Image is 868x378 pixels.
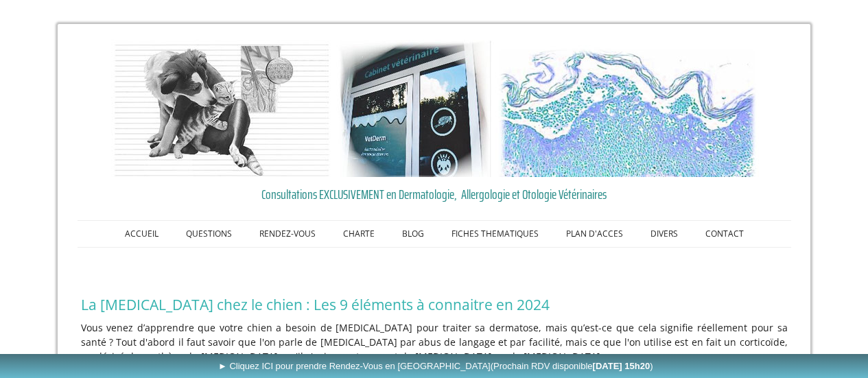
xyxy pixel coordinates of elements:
[491,361,653,371] span: (Prochain RDV disponible )
[81,296,788,314] h1: La [MEDICAL_DATA] chez le chien : Les 9 éléments à connaitre en 2024
[552,221,637,247] a: PLAN D'ACCES
[246,221,329,247] a: RENDEZ-VOUS
[329,221,388,247] a: CHARTE
[692,221,758,247] a: CONTACT
[388,221,438,247] a: BLOG
[172,221,246,247] a: QUESTIONS
[81,320,788,364] p: Vous venez d’apprendre que votre chien a besoin de [MEDICAL_DATA] pour traiter sa dermatose, mais...
[593,361,650,371] b: [DATE] 15h20
[111,221,172,247] a: ACCUEIL
[81,184,788,204] a: Consultations EXCLUSIVEMENT en Dermatologie, Allergologie et Otologie Vétérinaires
[438,221,552,247] a: FICHES THEMATIQUES
[637,221,692,247] a: DIVERS
[218,361,653,371] span: ► Cliquez ICI pour prendre Rendez-Vous en [GEOGRAPHIC_DATA]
